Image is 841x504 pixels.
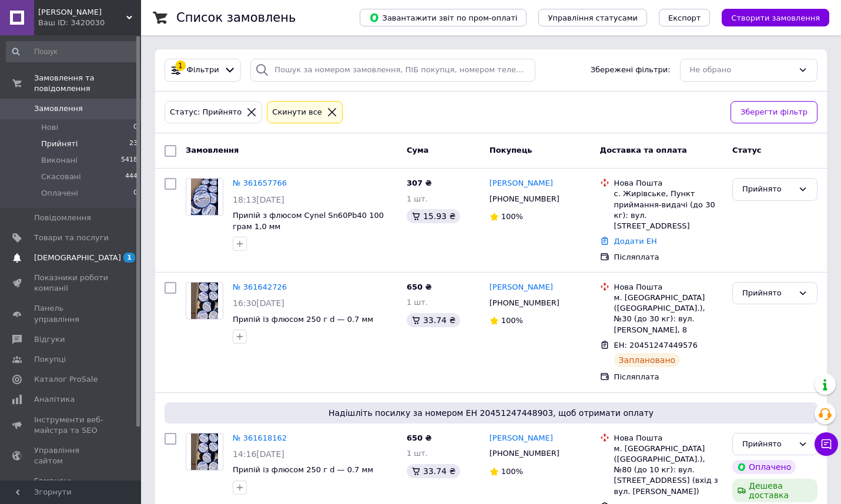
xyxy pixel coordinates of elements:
div: Статус: Прийнято [167,106,244,119]
span: Фільтри [187,65,219,76]
a: Фото товару [186,282,223,320]
span: 650 ₴ [407,283,432,291]
span: Покупець [490,146,532,154]
span: Статус [732,146,762,154]
a: Припій із флюсом 250 г d — 0.7 мм [233,315,373,324]
span: Показники роботи компанії [34,273,109,294]
span: Cума [407,146,428,154]
span: Надішліть посилку за номером ЕН 20451247448903, щоб отримати оплату [169,407,813,419]
span: Доставка та оплата [600,146,687,154]
span: 23 [129,139,138,149]
div: м. [GEOGRAPHIC_DATA] ([GEOGRAPHIC_DATA].), №80 (до 10 кг): вул. [STREET_ADDRESS] (вхід з вул. [PE... [614,443,723,497]
div: Нова Пошта [614,433,723,443]
span: 444 [125,172,138,182]
input: Пошук [6,41,139,62]
span: Оплачені [41,188,78,199]
span: Скасовані [41,172,81,182]
span: 0 [133,122,138,133]
span: Прийняті [41,139,78,149]
span: 1 шт. [407,449,428,458]
input: Пошук за номером замовлення, ПІБ покупця, номером телефону, Email, номером накладної [250,59,535,82]
span: Завантажити звіт по пром-оплаті [369,12,517,23]
a: Фото товару [186,178,223,216]
img: Фото товару [191,434,219,470]
div: Дешева доставка [732,479,817,502]
span: Створити замовлення [731,14,820,22]
a: Створити замовлення [710,13,829,22]
span: 5418 [121,155,138,166]
span: Відгуки [34,334,65,345]
span: Аналітика [34,394,75,405]
div: с. Жирівське, Пункт приймання-видачі (до 30 кг): вул. [STREET_ADDRESS] [614,189,723,231]
a: Припій із флюсом 250 г d — 0.7 мм [233,465,373,474]
div: Оплачено [732,460,796,474]
span: [DEMOGRAPHIC_DATA] [34,253,121,263]
span: ЕН: 20451247449576 [614,341,698,350]
div: 1 [175,61,186,71]
button: Створити замовлення [722,9,829,26]
span: 1 шт. [407,194,428,203]
div: Прийнято [742,287,793,300]
span: Покупці [34,354,66,365]
button: Чат з покупцем [815,432,838,456]
div: [PHONE_NUMBER] [487,295,562,311]
div: [PHONE_NUMBER] [487,191,562,207]
div: Післяплата [614,252,723,263]
span: Замовлення [34,103,83,114]
span: Виконані [41,155,78,166]
div: Заплановано [614,353,681,367]
span: Нові [41,122,58,133]
div: Нова Пошта [614,178,723,189]
span: 100% [501,467,523,476]
span: Управління сайтом [34,445,109,466]
span: 16:30[DATE] [233,298,284,308]
span: Замовлення та повідомлення [34,73,141,94]
div: Нова Пошта [614,282,723,293]
a: Додати ЕН [614,237,657,246]
span: Зберегти фільтр [741,106,808,119]
a: [PERSON_NAME] [490,433,553,444]
span: 100% [501,212,523,221]
div: [PHONE_NUMBER] [487,446,562,461]
span: 100% [501,316,523,325]
img: Фото товару [191,179,219,215]
a: [PERSON_NAME] [490,178,553,189]
span: Гаманець компанії [34,476,109,497]
span: 307 ₴ [407,179,432,187]
a: [PERSON_NAME] [490,282,553,293]
div: Прийнято [742,438,793,451]
span: 0 [133,188,138,199]
img: Фото товару [191,283,219,319]
span: Замовлення [186,146,239,154]
span: Товари та послуги [34,233,109,243]
span: ЛУКАСАЛ [38,7,126,18]
span: Інструменти веб-майстра та SEO [34,415,109,436]
span: Повідомлення [34,213,91,223]
span: 14:16[DATE] [233,449,284,459]
span: Експорт [668,14,701,22]
div: 15.93 ₴ [407,209,460,223]
span: Управління статусами [548,14,638,22]
button: Зберегти фільтр [731,101,817,124]
span: Панель управління [34,303,109,324]
a: Фото товару [186,433,223,471]
div: 33.74 ₴ [407,464,460,478]
span: Каталог ProSale [34,374,98,385]
div: Ваш ID: 3420030 [38,18,141,28]
button: Управління статусами [538,9,647,26]
div: Cкинути все [270,106,324,119]
span: Збережені фільтри: [591,65,671,76]
span: 1 [123,253,135,263]
div: Не обрано [690,64,793,76]
div: 33.74 ₴ [407,313,460,327]
span: 18:13[DATE] [233,195,284,204]
a: Припій з флюсом Cynel Sn60Pb40 100 грам 1,0 мм [233,211,384,231]
a: № 361618162 [233,434,287,442]
span: 1 шт. [407,298,428,307]
div: Післяплата [614,372,723,382]
button: Експорт [659,9,711,26]
div: м. [GEOGRAPHIC_DATA] ([GEOGRAPHIC_DATA].), №30 (до 30 кг): вул. [PERSON_NAME], 8 [614,293,723,335]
